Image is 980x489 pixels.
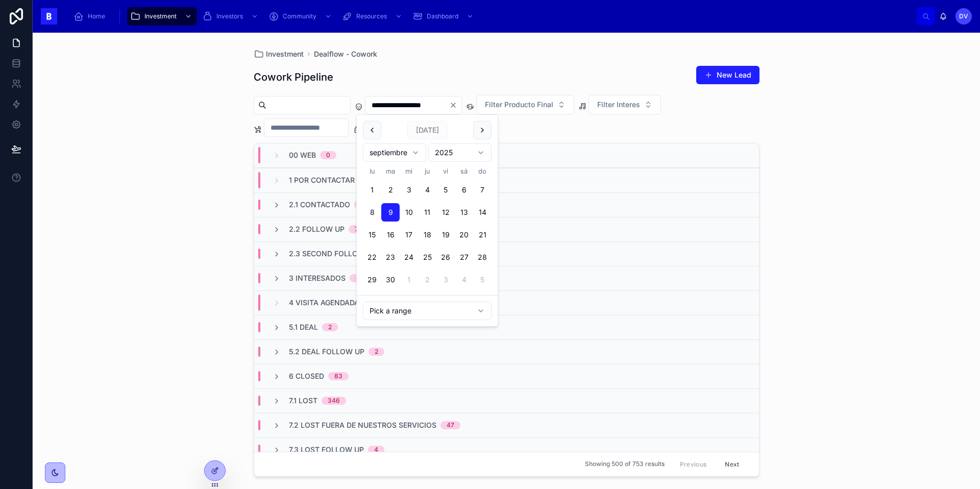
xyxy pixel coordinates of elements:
button: viernes, 5 de septiembre de 2025 [436,181,455,199]
button: martes, 23 de septiembre de 2025 [381,248,400,266]
button: domingo, 7 de septiembre de 2025 [473,181,492,199]
a: Investors [199,7,263,26]
button: lunes, 22 de septiembre de 2025 [363,248,381,266]
span: 2.1 Contactado [289,200,350,210]
a: Dashboard [409,7,479,26]
button: jueves, 2 de octubre de 2025 [418,271,436,289]
button: Next [718,456,746,472]
th: lunes [363,166,381,177]
button: jueves, 18 de septiembre de 2025 [418,226,436,244]
a: Dealflow - Cowork [314,49,377,59]
th: miércoles [400,166,418,177]
button: lunes, 1 de septiembre de 2025 [363,181,381,199]
div: 4 [374,446,378,454]
span: Investment [266,49,304,59]
span: Showing 500 of 753 results [585,460,665,469]
button: domingo, 14 de septiembre de 2025 [473,203,492,222]
button: sábado, 13 de septiembre de 2025 [455,203,473,222]
button: sábado, 20 de septiembre de 2025 [455,226,473,244]
a: Community [265,7,337,26]
span: 1 Por Contactar [289,175,355,185]
span: DV [959,12,968,20]
button: miércoles, 24 de septiembre de 2025 [400,248,418,266]
div: 47 [447,421,454,429]
span: Dashboard [427,12,458,20]
span: Resources [356,12,387,20]
button: jueves, 25 de septiembre de 2025 [418,248,436,266]
button: domingo, 21 de septiembre de 2025 [473,226,492,244]
button: viernes, 26 de septiembre de 2025 [436,248,455,266]
span: 2.3 Second Follow Up [289,249,377,259]
span: 5.1 Deal [289,322,318,332]
button: Relative time [363,302,492,320]
button: sábado, 6 de septiembre de 2025 [455,181,473,199]
img: App logo [41,8,57,25]
button: sábado, 27 de septiembre de 2025 [455,248,473,266]
button: martes, 16 de septiembre de 2025 [381,226,400,244]
button: martes, 2 de septiembre de 2025 [381,181,400,199]
button: Select Button [589,95,661,114]
th: martes [381,166,400,177]
button: Today, martes, 9 de septiembre de 2025, selected [381,203,400,222]
button: domingo, 28 de septiembre de 2025 [473,248,492,266]
span: 7.1 Lost [289,396,317,406]
button: jueves, 11 de septiembre de 2025 [418,203,436,222]
span: 3 Interesados [289,273,346,283]
span: 2.2 Follow Up [289,224,345,234]
button: jueves, 4 de septiembre de 2025 [418,181,436,199]
button: Clear [449,101,461,109]
div: 2 [375,348,378,356]
div: 7 [355,225,358,233]
button: lunes, 15 de septiembre de 2025 [363,226,381,244]
button: miércoles, 1 de octubre de 2025 [400,271,418,289]
div: 0 [326,151,330,159]
span: Home [88,12,105,20]
span: 6 Closed [289,371,324,381]
div: 2 [328,323,332,331]
button: domingo, 5 de octubre de 2025 [473,271,492,289]
button: lunes, 29 de septiembre de 2025 [363,271,381,289]
button: martes, 30 de septiembre de 2025 [381,271,400,289]
h1: Cowork Pipeline [254,70,333,84]
button: viernes, 19 de septiembre de 2025 [436,226,455,244]
span: Filter Producto Final [485,100,553,110]
span: 00 Web [289,150,316,160]
a: Investment [127,7,197,26]
button: miércoles, 17 de septiembre de 2025 [400,226,418,244]
a: Resources [339,7,407,26]
div: scrollable content [65,5,917,28]
button: lunes, 8 de septiembre de 2025 [363,203,381,222]
span: 7.2 Lost Fuera de nuestros servicios [289,420,436,430]
span: 5.2 Deal Follow Up [289,347,364,357]
button: viernes, 12 de septiembre de 2025 [436,203,455,222]
a: Investment [254,49,304,59]
table: septiembre 2025 [363,166,492,289]
span: Community [283,12,316,20]
th: jueves [418,166,436,177]
span: 7.3 Lost Follow Up [289,445,364,455]
button: Select Button [476,95,574,114]
div: 4 [356,274,360,282]
div: 83 [334,372,342,380]
th: sábado [455,166,473,177]
button: sábado, 4 de octubre de 2025 [455,271,473,289]
div: 346 [328,397,340,405]
th: viernes [436,166,455,177]
button: viernes, 3 de octubre de 2025 [436,271,455,289]
span: Filter Interes [597,100,640,110]
span: Investors [216,12,243,20]
button: miércoles, 10 de septiembre de 2025 [400,203,418,222]
span: 4 Visita Agendada [289,298,359,308]
span: Investment [144,12,177,20]
a: Home [70,7,112,26]
th: domingo [473,166,492,177]
button: New Lead [696,66,759,84]
button: miércoles, 3 de septiembre de 2025 [400,181,418,199]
